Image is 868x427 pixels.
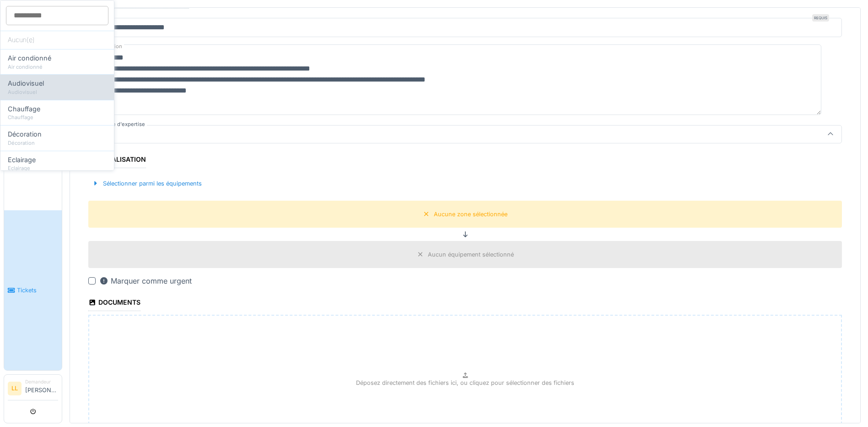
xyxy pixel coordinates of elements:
div: Chauffage [8,114,107,121]
div: Aucun équipement sélectionné [428,250,514,259]
p: Déposez directement des fichiers ici, ou cliquez pour sélectionner des fichiers [356,378,574,387]
label: Domaine d'expertise [92,120,147,128]
span: Décoration [8,129,42,139]
div: Demandeur [25,378,58,385]
li: [PERSON_NAME] [25,378,58,398]
span: Audiovisuel [8,78,44,88]
div: Eclairage [8,164,107,172]
div: Marquer comme urgent [99,275,192,286]
li: LL [8,382,22,395]
span: Eclairage [8,155,36,165]
div: Sélectionner parmi les équipements [88,177,205,190]
span: Chauffage [8,104,40,114]
div: Air condionné [8,63,107,71]
div: Aucun(e) [0,31,114,49]
div: Documents [88,296,140,311]
div: Décoration [8,139,107,147]
div: Audiovisuel [8,88,107,96]
div: Localisation [88,153,146,168]
div: Requis [812,14,829,22]
span: Tickets [17,286,58,295]
div: Aucune zone sélectionnée [434,210,507,219]
span: Air condionné [8,53,51,63]
a: Tickets [4,210,62,370]
a: LL Demandeur[PERSON_NAME] [8,378,58,400]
